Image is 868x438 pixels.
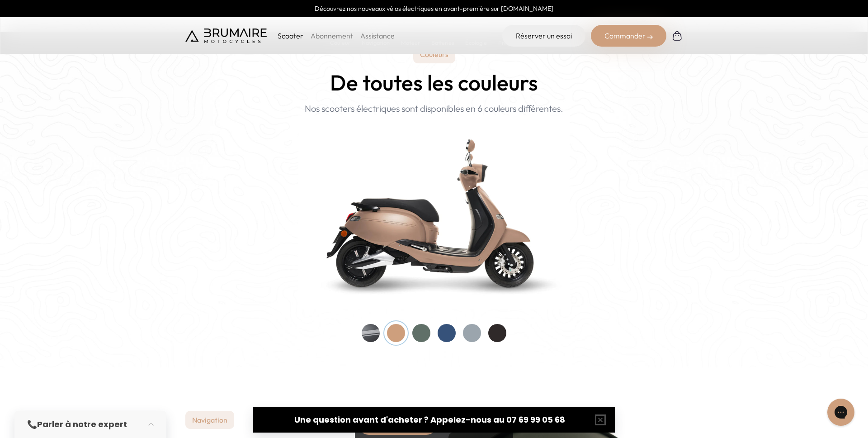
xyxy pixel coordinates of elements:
[672,30,683,41] img: Panier
[185,411,234,429] p: Navigation
[330,71,538,95] h2: De toutes les couleurs
[185,29,267,43] img: Brumaire Motocycles
[502,25,585,47] a: Réserver un essai
[647,34,653,40] img: right-arrow-2.png
[311,31,353,40] a: Abonnement
[278,30,303,41] p: Scooter
[823,395,859,429] iframe: Gorgias live chat messenger
[360,31,395,40] a: Assistance
[591,25,666,47] div: Commander
[305,102,563,115] p: Nos scooters électriques sont disponibles en 6 couleurs différentes.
